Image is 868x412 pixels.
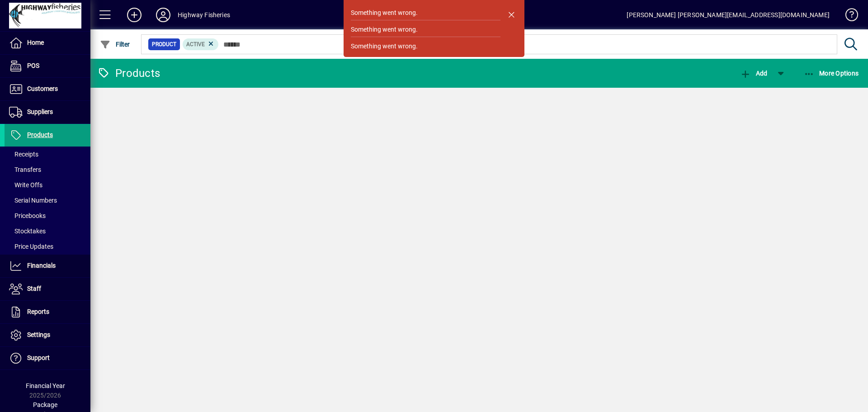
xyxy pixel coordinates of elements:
a: Serial Numbers [5,193,90,208]
a: Stocktakes [5,223,90,239]
a: POS [5,55,90,77]
span: Pricebooks [9,212,46,219]
div: Highway Fisheries [178,8,230,22]
span: Price Updates [9,243,53,250]
span: Financial Year [26,382,65,389]
button: More Options [802,65,861,81]
span: Customers [27,85,58,92]
a: Write Offs [5,177,90,193]
span: More Options [804,70,859,77]
span: Staff [27,285,41,292]
button: Add [738,65,769,81]
a: Knowledge Base [839,2,857,31]
span: Receipts [9,151,38,158]
span: Home [27,39,44,46]
span: Filter [100,41,130,48]
a: Settings [5,324,90,346]
a: Support [5,347,90,369]
a: Price Updates [5,239,90,254]
span: Active [186,41,205,47]
a: Financials [5,255,90,277]
a: Transfers [5,162,90,177]
a: Customers [5,78,90,100]
span: Transfers [9,166,41,173]
span: Stocktakes [9,227,46,235]
span: Package [33,401,57,408]
a: Home [5,32,90,54]
span: Reports [27,308,49,315]
span: POS [27,62,39,69]
span: Add [740,70,767,77]
button: Add [120,7,149,23]
span: Suppliers [27,108,53,115]
span: Serial Numbers [9,197,57,204]
a: Receipts [5,147,90,162]
a: Suppliers [5,101,90,123]
span: Write Offs [9,181,42,189]
span: Financials [27,262,56,269]
button: Profile [149,7,178,23]
span: Product [152,40,176,49]
button: Filter [98,36,132,52]
mat-chip: Activation Status: Active [183,38,219,50]
a: Staff [5,278,90,300]
span: Settings [27,331,50,338]
div: [PERSON_NAME] [PERSON_NAME][EMAIL_ADDRESS][DOMAIN_NAME] [627,8,830,22]
span: Products [27,131,53,138]
a: Reports [5,301,90,323]
div: Products [97,66,160,81]
a: Pricebooks [5,208,90,223]
span: Support [27,354,50,361]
